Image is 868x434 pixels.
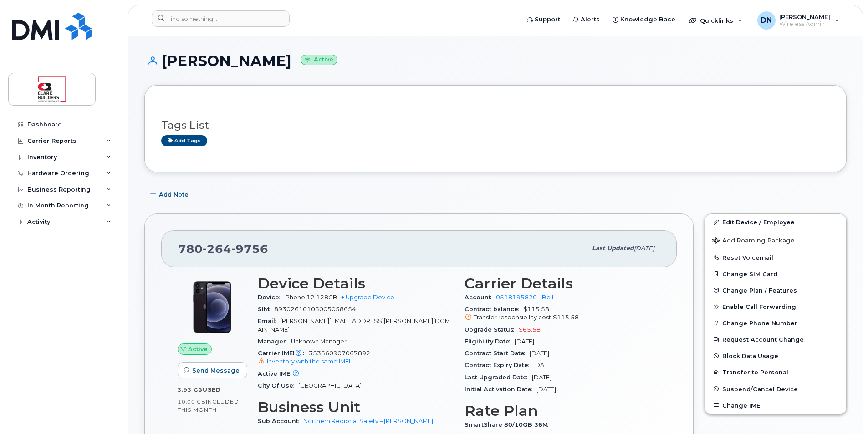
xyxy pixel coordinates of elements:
[532,374,551,381] span: [DATE]
[258,338,291,345] span: Manager
[161,135,207,146] a: Add tags
[465,294,496,301] span: Account
[705,348,846,364] button: Block Data Usage
[705,331,846,348] button: Request Account Change
[634,245,654,252] span: [DATE]
[231,242,268,256] span: 9756
[306,370,312,377] span: —
[144,186,196,202] button: Add Note
[178,242,268,256] span: 780
[722,385,798,392] span: Suspend/Cancel Device
[258,382,298,389] span: City Of Use
[258,399,454,415] h3: Business Unit
[465,403,660,419] h3: Rate Plan
[705,231,846,249] button: Add Roaming Package
[530,350,549,357] span: [DATE]
[192,366,240,375] span: Send Message
[274,306,356,313] span: 89302610103005058654
[533,362,553,368] span: [DATE]
[705,315,846,331] button: Change Phone Number
[465,275,660,292] h3: Carrier Details
[705,364,846,380] button: Transfer to Personal
[303,418,433,424] a: Northern Regional Safety – [PERSON_NAME]
[258,318,280,324] span: Email
[258,275,454,292] h3: Device Details
[178,399,206,405] span: 10.00 GB
[705,266,846,282] button: Change SIM Card
[722,303,796,310] span: Enable Call Forwarding
[465,374,532,381] span: Last Upgraded Date
[267,358,350,365] span: Inventory with the same IMEI
[203,242,231,256] span: 264
[465,350,530,357] span: Contract Start Date
[712,237,795,246] span: Add Roaming Package
[515,338,534,345] span: [DATE]
[465,306,660,322] span: $115.58
[496,294,553,301] a: 0518195820 - Bell
[284,294,337,301] span: iPhone 12 128GB
[144,53,847,69] h1: [PERSON_NAME]
[465,362,533,368] span: Contract Expiry Date
[705,282,846,298] button: Change Plan / Features
[519,326,541,333] span: $65.58
[465,306,523,313] span: Contract balance
[465,421,553,428] span: SmartShare 80/10GB 36M
[258,358,350,365] a: Inventory with the same IMEI
[258,370,306,377] span: Active IMEI
[474,314,551,321] span: Transfer responsibility cost
[536,386,556,393] span: [DATE]
[722,287,797,293] span: Change Plan / Features
[301,55,337,65] small: Active
[705,298,846,315] button: Enable Call Forwarding
[592,245,634,252] span: Last updated
[178,362,247,378] button: Send Message
[188,345,208,353] span: Active
[705,397,846,414] button: Change IMEI
[258,418,303,424] span: Sub Account
[258,306,274,313] span: SIM
[258,350,309,357] span: Carrier IMEI
[705,214,846,230] a: Edit Device / Employee
[178,387,203,393] span: 3.93 GB
[465,338,515,345] span: Eligibility Date
[828,394,861,427] iframe: Messenger Launcher
[161,120,830,131] h3: Tags List
[291,338,347,345] span: Unknown Manager
[465,386,536,393] span: Initial Activation Date
[298,382,362,389] span: [GEOGRAPHIC_DATA]
[258,350,454,366] span: 353560907067892
[341,294,394,301] a: + Upgrade Device
[258,318,450,333] span: [PERSON_NAME][EMAIL_ADDRESS][PERSON_NAME][DOMAIN_NAME]
[465,326,519,333] span: Upgrade Status
[705,249,846,266] button: Reset Voicemail
[203,386,221,393] span: used
[185,280,240,334] img: iPhone_12.jpg
[258,294,284,301] span: Device
[178,398,239,413] span: included this month
[159,190,189,199] span: Add Note
[553,314,579,321] span: $115.58
[705,381,846,397] button: Suspend/Cancel Device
